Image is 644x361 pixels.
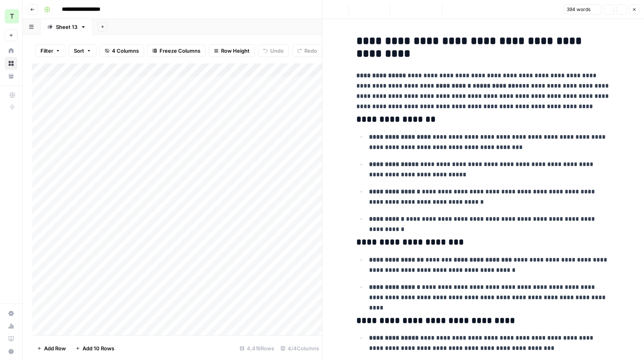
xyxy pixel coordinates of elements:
a: Sheet 13 [40,19,93,35]
div: 4/4 Columns [277,342,322,355]
div: Sheet 13 [56,23,77,31]
button: Help + Support [5,345,17,358]
a: Usage [5,320,17,332]
button: Add Row [32,342,71,355]
span: 4 Columns [112,47,139,55]
span: 394 words [567,6,590,13]
span: Freeze Columns [160,47,200,55]
span: Row Height [221,47,250,55]
button: 394 words [563,4,601,15]
button: Row Height [209,44,255,57]
a: Browse [5,57,17,70]
button: Sort [69,44,96,57]
button: Redo [292,44,322,57]
a: Home [5,44,17,57]
a: Your Data [5,70,17,82]
span: Undo [270,47,284,55]
span: T [10,11,14,21]
div: 4,416 Rows [236,342,277,355]
button: Filter [35,44,65,57]
button: Add 10 Rows [71,342,119,355]
span: Redo [304,47,317,55]
a: Settings [5,307,17,320]
span: Add Row [44,344,66,352]
button: Freeze Columns [147,44,206,57]
a: Learning Hub [5,332,17,345]
span: Add 10 Rows [83,344,114,352]
span: Filter [40,47,53,55]
button: Undo [258,44,289,57]
span: Sort [74,47,84,55]
button: 4 Columns [100,44,144,57]
button: Workspace: TY SEO Team [5,6,17,26]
